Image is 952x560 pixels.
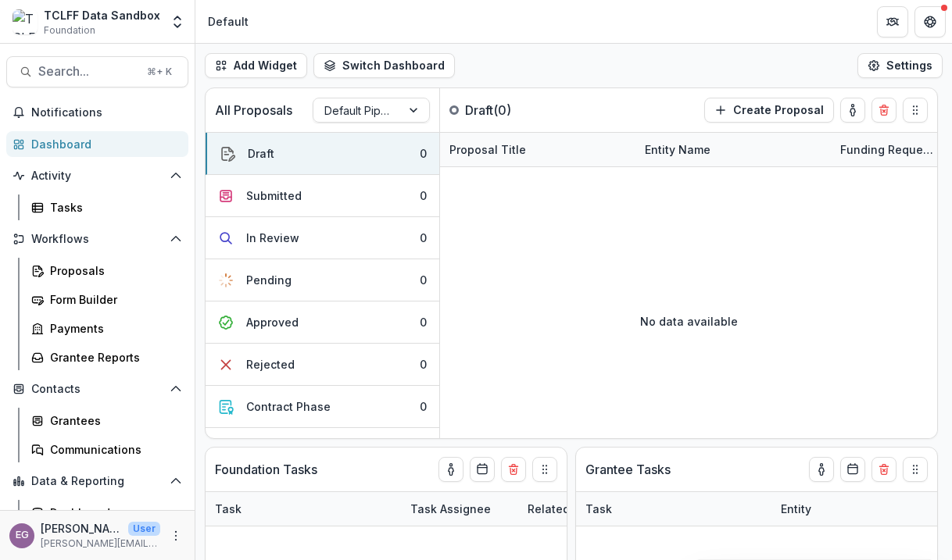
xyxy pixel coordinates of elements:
[6,100,188,125] button: Notifications
[438,457,463,482] button: toggle-assigned-to-me
[635,133,831,166] div: Entity Name
[31,106,182,119] span: Notifications
[440,133,635,166] div: Proposal Title
[809,457,834,482] button: toggle-assigned-to-me
[420,356,427,373] div: 0
[871,457,897,482] button: Delete card
[215,101,292,119] p: All Proposals
[25,194,188,220] a: Tasks
[41,537,160,551] p: [PERSON_NAME][EMAIL_ADDRESS][DOMAIN_NAME]
[246,356,295,373] div: Rejected
[420,272,427,288] div: 0
[25,316,188,341] a: Payments
[6,469,188,494] button: Open Data & Reporting
[38,64,138,79] span: Search...
[50,262,176,279] div: Proposals
[914,6,946,37] button: Get Help
[903,98,928,123] button: Drag
[206,301,439,344] button: Approved0
[206,217,439,259] button: In Review0
[6,131,188,157] a: Dashboard
[518,492,714,526] div: Related Proposal
[50,291,176,308] div: Form Builder
[248,145,274,162] div: Draft
[831,141,948,158] div: Funding Requested
[202,10,255,33] nav: breadcrumb
[208,13,249,30] div: Default
[6,376,188,401] button: Open Contacts
[166,6,188,37] button: Open entity switcher
[313,53,455,78] button: Switch Dashboard
[206,492,401,526] div: Task
[6,226,188,251] button: Open Workflows
[831,133,948,166] div: Funding Requested
[576,492,771,526] div: Task
[246,230,299,246] div: In Review
[246,398,331,415] div: Contract Phase
[857,53,943,78] button: Settings
[518,501,631,517] div: Related Proposal
[585,460,671,479] p: Grantee Tasks
[501,457,526,482] button: Delete card
[206,133,439,175] button: Draft0
[25,287,188,312] a: Form Builder
[206,501,251,517] div: Task
[420,187,427,204] div: 0
[25,408,188,433] a: Grantees
[41,520,122,537] p: [PERSON_NAME]
[31,475,163,488] span: Data & Reporting
[635,141,720,158] div: Entity Name
[13,9,38,34] img: TCLFF Data Sandbox
[903,457,928,482] button: Drag
[401,492,518,526] div: Task Assignee
[206,175,439,217] button: Submitted0
[31,136,176,152] div: Dashboard
[31,169,163,183] span: Activity
[31,233,163,246] span: Workflows
[206,344,439,386] button: Rejected0
[840,457,865,482] button: Calendar
[440,141,535,158] div: Proposal Title
[246,187,302,204] div: Submitted
[50,349,176,366] div: Grantee Reports
[877,6,908,37] button: Partners
[166,526,185,545] button: More
[640,313,738,330] p: No data available
[50,441,176,458] div: Communications
[576,501,621,517] div: Task
[532,457,557,482] button: Drag
[871,98,897,123] button: Delete card
[25,344,188,370] a: Grantee Reports
[420,314,427,330] div: 0
[50,412,176,429] div: Grantees
[50,505,176,521] div: Dashboard
[144,63,175,80] div: ⌘ + K
[25,500,188,526] a: Dashboard
[215,460,317,479] p: Foundation Tasks
[420,145,427,162] div: 0
[31,383,163,396] span: Contacts
[44,23,95,37] span: Foundation
[6,56,188,87] button: Search...
[25,437,188,462] a: Communications
[246,314,299,330] div: Approved
[420,398,427,415] div: 0
[205,53,307,78] button: Add Widget
[246,272,292,288] div: Pending
[465,101,582,119] p: Draft ( 0 )
[50,320,176,337] div: Payments
[840,98,865,123] button: toggle-assigned-to-me
[771,501,821,517] div: Entity
[206,386,439,428] button: Contract Phase0
[16,530,29,540] div: Eleanor Green
[44,7,160,23] div: TCLFF Data Sandbox
[6,163,188,188] button: Open Activity
[206,259,439,301] button: Pending0
[50,199,176,216] div: Tasks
